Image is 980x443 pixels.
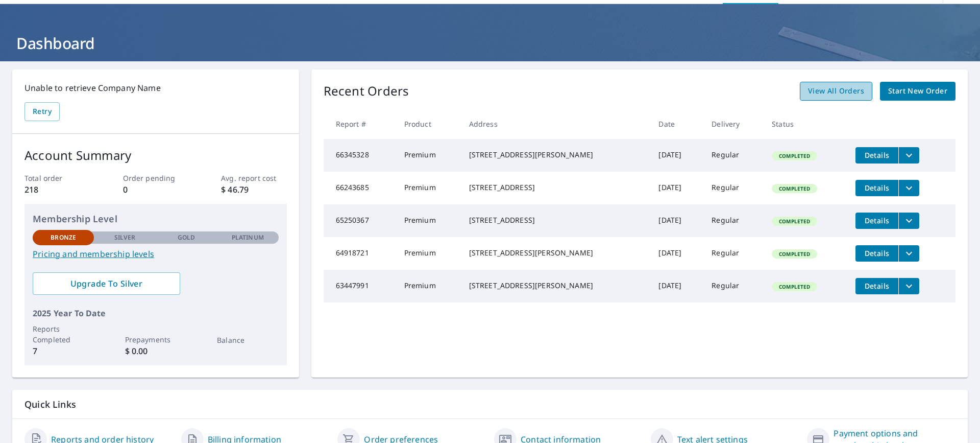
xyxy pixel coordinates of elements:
[862,183,892,193] span: Details
[396,172,461,204] td: Premium
[862,248,892,258] span: Details
[650,139,703,172] td: [DATE]
[24,398,955,411] p: Quick Links
[123,173,188,183] p: Order pending
[855,213,898,229] button: detailsBtn-65250367
[469,182,643,193] div: [STREET_ADDRESS]
[469,150,643,160] div: [STREET_ADDRESS][PERSON_NAME]
[396,270,461,302] td: Premium
[898,278,919,294] button: filesDropdownBtn-63447991
[862,216,892,225] span: Details
[880,82,955,101] a: Start New Order
[650,237,703,270] td: [DATE]
[33,212,279,226] p: Membership Level
[862,150,892,160] span: Details
[221,183,286,196] p: $ 46.79
[33,248,279,260] a: Pricing and membership levels
[703,270,764,302] td: Regular
[650,270,703,302] td: [DATE]
[232,233,264,242] p: Platinum
[12,33,968,54] h1: Dashboard
[764,109,847,139] th: Status
[800,82,872,101] a: View All Orders
[773,250,816,258] span: Completed
[324,109,396,139] th: Report #
[703,109,764,139] th: Delivery
[898,213,919,229] button: filesDropdownBtn-65250367
[24,102,60,121] button: Retry
[855,278,898,294] button: detailsBtn-63447991
[24,173,90,183] p: Total order
[123,183,188,196] p: 0
[41,278,172,289] span: Upgrade To Silver
[217,335,278,345] p: Balance
[324,139,396,172] td: 66345328
[773,185,816,192] span: Completed
[461,109,651,139] th: Address
[650,204,703,237] td: [DATE]
[324,172,396,204] td: 66243685
[650,109,703,139] th: Date
[855,147,898,164] button: detailsBtn-66345328
[396,237,461,270] td: Premium
[469,248,643,258] div: [STREET_ADDRESS][PERSON_NAME]
[114,233,136,242] p: Silver
[862,281,892,291] span: Details
[178,233,195,242] p: Gold
[396,204,461,237] td: Premium
[469,215,643,225] div: [STREET_ADDRESS]
[898,147,919,164] button: filesDropdownBtn-66345328
[808,85,864,98] span: View All Orders
[855,245,898,262] button: detailsBtn-64918721
[33,323,94,345] p: Reports Completed
[324,204,396,237] td: 65250367
[125,345,186,357] p: $ 0.00
[324,82,409,101] p: Recent Orders
[125,334,186,345] p: Prepayments
[703,204,764,237] td: Regular
[221,173,286,183] p: Avg. report cost
[33,307,279,319] p: 2025 Year To Date
[396,109,461,139] th: Product
[396,139,461,172] td: Premium
[33,345,94,357] p: 7
[898,180,919,196] button: filesDropdownBtn-66243685
[888,85,947,98] span: Start New Order
[24,82,287,94] p: Unable to retrieve Company Name
[855,180,898,196] button: detailsBtn-66243685
[703,237,764,270] td: Regular
[773,152,816,159] span: Completed
[51,233,76,242] p: Bronze
[773,283,816,290] span: Completed
[324,237,396,270] td: 64918721
[703,139,764,172] td: Regular
[898,245,919,262] button: filesDropdownBtn-64918721
[703,172,764,204] td: Regular
[469,281,643,291] div: [STREET_ADDRESS][PERSON_NAME]
[650,172,703,204] td: [DATE]
[33,272,180,295] a: Upgrade To Silver
[24,183,90,196] p: 218
[324,270,396,302] td: 63447991
[773,218,816,225] span: Completed
[24,146,287,165] p: Account Summary
[33,105,52,118] span: Retry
